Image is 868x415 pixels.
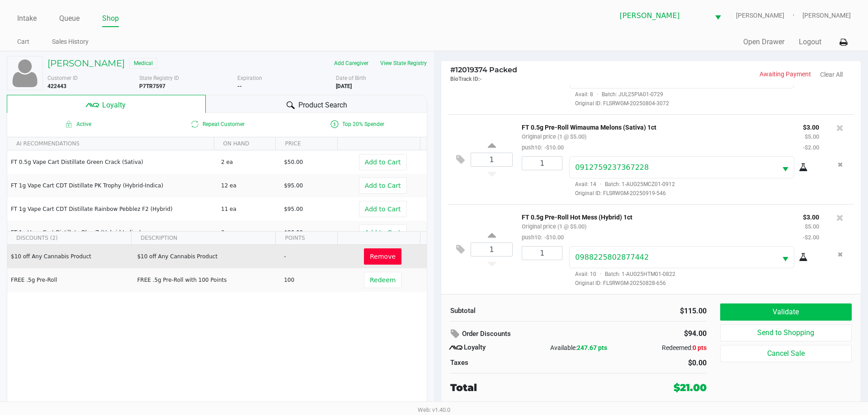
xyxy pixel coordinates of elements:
[569,279,819,287] span: Original ID: FLSRWGM-20250828-656
[596,181,605,187] span: ·
[799,37,821,47] button: Logout
[214,137,276,150] th: ON HAND
[370,276,396,284] span: Redeem
[7,221,217,244] td: FT 1g Vape Cart Distillate Blue Z (Hybrid-Indica)
[365,229,401,236] span: Add to Cart
[542,234,564,241] span: -$10.00
[102,100,126,111] span: Loyalty
[522,223,586,230] small: Original price (1 @ $5.00)
[275,137,337,150] th: PRICE
[284,182,303,189] span: $95.00
[147,119,287,130] span: Repeat Customer
[720,324,852,341] button: Send to Shopping
[189,119,200,130] inline-svg: Is repeat customer
[365,182,401,189] span: Add to Cart
[47,58,125,69] h5: [PERSON_NAME]
[802,11,851,20] span: [PERSON_NAME]
[280,245,343,268] td: -
[450,76,480,82] span: BioTrack ID:
[577,344,607,351] span: 247.67 pts
[450,326,617,342] div: Order Discounts
[359,201,407,217] button: Add to Cart
[720,303,852,321] button: Validate
[59,12,80,25] a: Queue
[217,221,280,244] td: 3 ea
[280,268,343,292] td: 100
[720,345,852,362] button: Cancel Sale
[47,75,78,81] span: Customer ID
[803,121,819,131] p: $3.00
[736,11,802,20] span: [PERSON_NAME]
[336,75,366,81] span: Date of Birth
[575,163,649,172] span: 0912759237367228
[522,234,564,241] small: push10:
[287,119,427,130] span: Top 20% Spender
[217,150,280,174] td: 2 ea
[237,75,262,81] span: Expiration
[7,268,133,292] td: FREE .5g Pre-Roll
[17,36,29,47] a: Cart
[834,156,846,173] button: Remove the package from the orderLine
[7,197,217,221] td: FT 1g Vape Cart CDT Distillate Rainbow Pebblez F2 (Hybrid)
[131,232,276,245] th: DESCRIPTION
[536,343,621,353] div: Available:
[522,121,789,131] p: FT 0.5g Pre-Roll Wimauma Melons (Sativa) 1ct
[480,76,482,82] span: -
[237,83,242,89] b: --
[693,344,707,351] span: 0 pts
[777,247,794,268] button: Select
[298,100,347,111] span: Product Search
[630,326,707,341] div: $94.00
[7,232,131,245] th: DISCOUNTS (2)
[450,65,517,74] span: 12019374 Packed
[284,229,303,236] span: $90.00
[596,271,605,277] span: ·
[575,253,649,261] span: 0988225802877442
[522,211,789,221] p: FT 0.5g Pre-Roll Hot Mess (Hybrid) 1ct
[217,197,280,221] td: 11 ea
[621,343,707,353] div: Redeemed:
[275,232,337,245] th: POINTS
[284,206,303,212] span: $95.00
[709,5,726,26] button: Select
[805,133,819,140] small: $5.00
[17,12,37,25] a: Intake
[7,137,427,231] div: Data table
[569,189,819,197] span: Original ID: FLSRWGM-20250919-546
[133,245,280,268] td: $10 off Any Cannabis Product
[620,10,704,21] span: [PERSON_NAME]
[803,211,819,221] p: $3.00
[542,144,564,151] span: -$10.00
[834,246,846,263] button: Remove the package from the orderLine
[365,205,401,213] span: Add to Cart
[7,174,217,197] td: FT 1g Vape Cart CDT Distillate PK Trophy (Hybrid-Indica)
[217,174,280,197] td: 12 ea
[450,342,536,353] div: Loyalty
[370,253,396,260] span: Remove
[7,245,133,268] td: $10 off Any Cannabis Product
[803,144,819,151] small: -$2.00
[52,36,89,47] a: Sales History
[820,70,843,79] button: Clear All
[364,272,401,288] button: Redeem
[139,75,179,81] span: State Registry ID
[803,234,819,241] small: -$2.00
[585,358,707,368] div: $0.00
[674,380,707,395] div: $21.00
[328,56,374,70] button: Add Caregiver
[450,380,612,395] div: Total
[450,65,455,74] span: #
[102,12,119,25] a: Shop
[450,306,572,316] div: Subtotal
[7,232,427,381] div: Data table
[63,119,74,130] inline-svg: Active loyalty member
[359,177,407,194] button: Add to Cart
[805,223,819,230] small: $5.00
[569,181,675,187] span: Avail: 14 Batch: 1-AUG25MCZ01-0912
[569,271,675,277] span: Avail: 10 Batch: 1-AUG25HTM01-0822
[777,157,794,178] button: Select
[359,154,407,170] button: Add to Cart
[743,37,784,47] button: Open Drawer
[129,58,157,69] span: Medical
[569,99,819,107] span: Original ID: FLSRWGM-20250804-3072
